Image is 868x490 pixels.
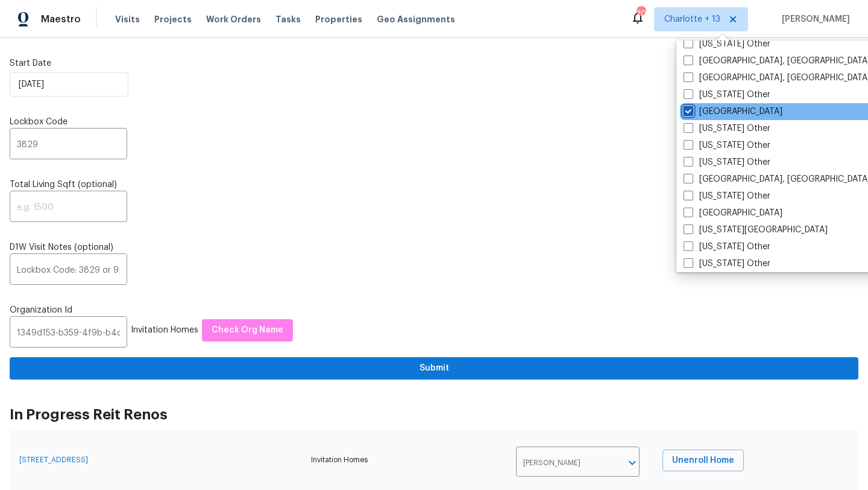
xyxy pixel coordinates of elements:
[10,319,127,348] input: e.g. 83a26f94-c10f-4090-9774-6139d7b9c16c
[115,13,140,25] span: Visits
[275,15,301,24] span: Tasks
[10,194,127,222] input: e.g. 1500
[684,38,770,50] label: [US_STATE] Other
[10,116,858,128] label: Lockbox Code
[777,13,850,25] span: [PERSON_NAME]
[10,57,858,69] label: Start Date
[672,453,734,468] span: Unenroll Home
[19,456,88,463] a: [STREET_ADDRESS]
[10,409,858,421] h2: In Progress Reit Renos
[684,106,782,118] label: [GEOGRAPHIC_DATA]
[202,319,293,342] button: Check Org Name
[10,131,127,159] input: e.g. 5341
[10,179,858,191] label: Total Living Sqft (optional)
[19,361,849,376] span: Submit
[684,122,770,135] label: [US_STATE] Other
[684,207,782,219] label: [GEOGRAPHIC_DATA]
[377,13,455,25] span: Geo Assignments
[664,13,720,25] span: Charlotte + 13
[662,450,744,472] button: Unenroll Home
[10,72,128,97] input: M/D/YYYY
[131,326,198,334] span: Invitation Homes
[41,13,81,25] span: Maestro
[206,13,261,25] span: Work Orders
[212,323,283,338] span: Check Org Name
[684,241,770,253] label: [US_STATE] Other
[684,139,770,151] label: [US_STATE] Other
[684,156,770,168] label: [US_STATE] Other
[10,241,858,253] label: D1W Visit Notes (optional)
[10,357,858,380] button: Submit
[10,304,858,316] label: Organization Id
[315,13,362,25] span: Properties
[684,258,770,270] label: [US_STATE] Other
[684,89,770,101] label: [US_STATE] Other
[684,224,828,236] label: [US_STATE][GEOGRAPHIC_DATA]
[154,13,192,25] span: Projects
[637,7,645,19] div: 205
[624,454,641,471] button: Open
[684,190,770,202] label: [US_STATE] Other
